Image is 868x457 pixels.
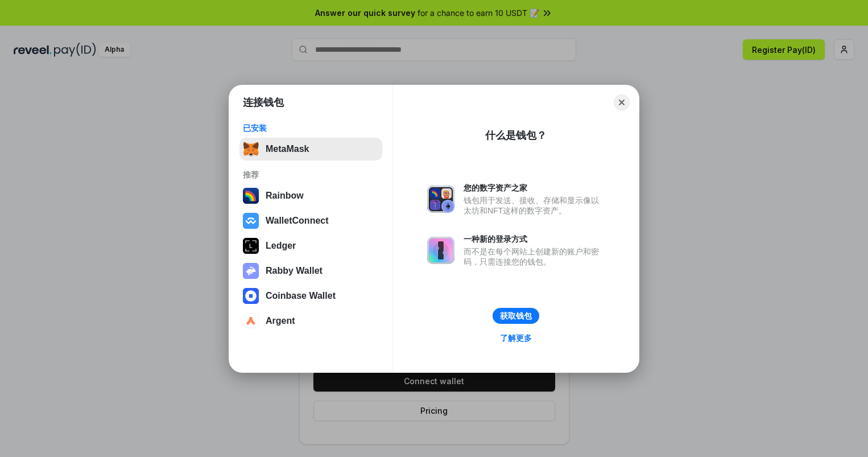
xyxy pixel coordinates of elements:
button: Rainbow [239,184,382,207]
img: svg+xml,%3Csvg%20width%3D%22120%22%20height%3D%22120%22%20viewBox%3D%220%200%20120%20120%22%20fil... [243,188,259,204]
div: 了解更多 [500,333,532,343]
div: 一种新的登录方式 [464,234,605,244]
div: MetaMask [266,144,309,154]
button: 获取钱包 [493,308,539,324]
img: svg+xml,%3Csvg%20width%3D%2228%22%20height%3D%2228%22%20viewBox%3D%220%200%2028%2028%22%20fill%3D... [243,313,259,329]
img: svg+xml,%3Csvg%20xmlns%3D%22http%3A%2F%2Fwww.w3.org%2F2000%2Fsvg%22%20fill%3D%22none%22%20viewBox... [243,263,259,279]
div: 您的数字资产之家 [464,183,605,193]
img: svg+xml,%3Csvg%20fill%3D%22none%22%20height%3D%2233%22%20viewBox%3D%220%200%2035%2033%22%20width%... [243,141,259,157]
img: svg+xml,%3Csvg%20xmlns%3D%22http%3A%2F%2Fwww.w3.org%2F2000%2Fsvg%22%20width%3D%2228%22%20height%3... [243,238,259,254]
button: Close [614,94,630,110]
div: Ledger [266,241,296,251]
div: 获取钱包 [500,311,532,321]
h1: 连接钱包 [243,96,284,109]
div: 什么是钱包？ [485,129,547,142]
div: Argent [266,316,295,326]
div: WalletConnect [266,216,329,226]
button: Ledger [239,234,382,257]
div: 钱包用于发送、接收、存储和显示像以太坊和NFT这样的数字资产。 [464,195,605,216]
button: WalletConnect [239,209,382,232]
button: Rabby Wallet [239,260,382,282]
img: svg+xml,%3Csvg%20width%3D%2228%22%20height%3D%2228%22%20viewBox%3D%220%200%2028%2028%22%20fill%3D... [243,213,259,229]
button: Coinbase Wallet [239,285,382,307]
div: 而不是在每个网站上创建新的账户和密码，只需连接您的钱包。 [464,246,605,267]
img: svg+xml,%3Csvg%20xmlns%3D%22http%3A%2F%2Fwww.w3.org%2F2000%2Fsvg%22%20fill%3D%22none%22%20viewBox... [427,237,454,264]
div: 推荐 [243,170,379,180]
div: Rabby Wallet [266,266,323,276]
div: Rainbow [266,191,304,201]
div: Coinbase Wallet [266,291,336,301]
div: 已安装 [243,123,379,133]
img: svg+xml,%3Csvg%20width%3D%2228%22%20height%3D%2228%22%20viewBox%3D%220%200%2028%2028%22%20fill%3D... [243,288,259,304]
button: Argent [239,310,382,332]
img: svg+xml,%3Csvg%20xmlns%3D%22http%3A%2F%2Fwww.w3.org%2F2000%2Fsvg%22%20fill%3D%22none%22%20viewBox... [427,186,454,213]
a: 了解更多 [493,331,539,345]
button: MetaMask [239,138,382,160]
